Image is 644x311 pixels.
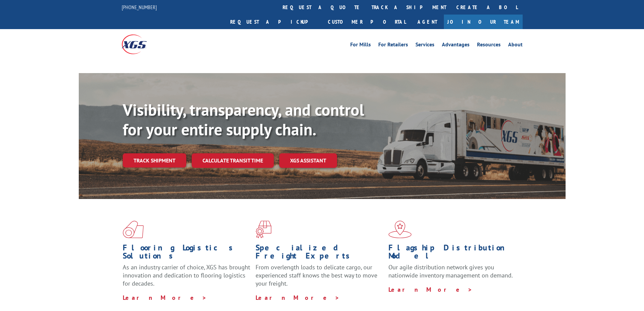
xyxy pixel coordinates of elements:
[192,153,274,168] a: Calculate transit time
[123,294,207,302] a: Learn More >
[256,294,340,302] a: Learn More >
[123,244,251,263] h1: Flooring Logistics Solutions
[388,221,412,238] img: xgs-icon-flagship-distribution-model-red
[279,153,337,168] a: XGS ASSISTANT
[477,42,501,49] a: Resources
[388,286,473,293] a: Learn More >
[388,263,513,279] span: Our agile distribution network gives you nationwide inventory management on demand.
[123,263,250,287] span: As an industry carrier of choice, XGS has brought innovation and dedication to flooring logistics...
[388,244,516,263] h1: Flagship Distribution Model
[415,42,434,49] a: Services
[442,42,470,49] a: Advantages
[378,42,408,49] a: For Retailers
[444,15,523,29] a: Join Our Team
[122,4,157,10] a: [PHONE_NUMBER]
[225,15,323,29] a: Request a pickup
[123,153,186,168] a: Track shipment
[256,221,271,238] img: xgs-icon-focused-on-flooring-red
[123,99,364,140] b: Visibility, transparency, and control for your entire supply chain.
[323,15,411,29] a: Customer Portal
[123,221,144,238] img: xgs-icon-total-supply-chain-intelligence-red
[256,263,383,293] p: From overlength loads to delicate cargo, our experienced staff knows the best way to move your fr...
[256,244,383,263] h1: Specialized Freight Experts
[411,15,444,29] a: Agent
[350,42,371,49] a: For Mills
[508,42,523,49] a: About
